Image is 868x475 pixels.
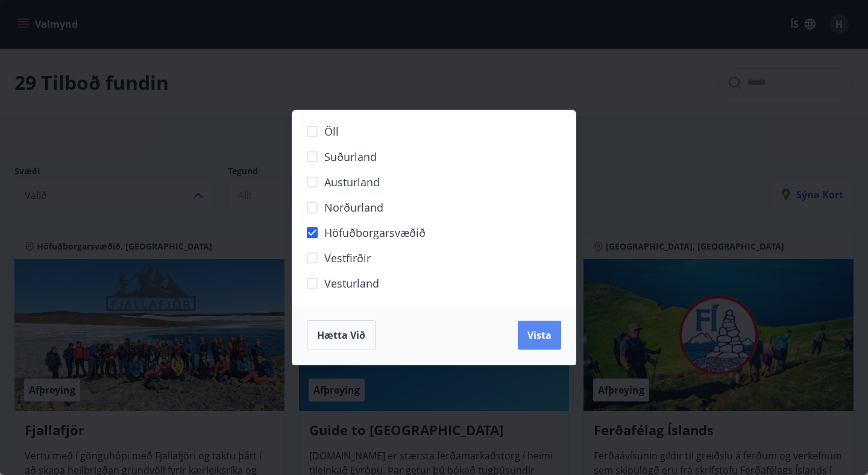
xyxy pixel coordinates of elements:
span: Öll [324,124,339,139]
span: Suðurland [324,149,377,165]
span: Höfuðborgarsvæðið [324,225,426,241]
span: Vista [527,329,552,342]
button: Vista [518,321,561,350]
span: Hætta við [317,329,365,342]
button: Hætta við [307,320,376,350]
span: Vestfirðir [324,250,371,266]
span: Vesturland [324,275,379,291]
span: Austurland [324,174,380,190]
span: Norðurland [324,200,383,215]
